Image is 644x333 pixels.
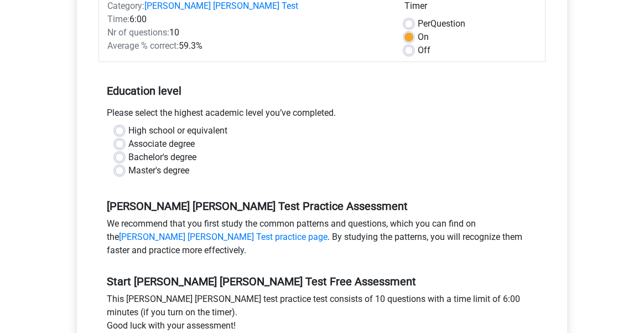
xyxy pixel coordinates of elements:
h5: Start [PERSON_NAME] [PERSON_NAME] Test Free Assessment [107,275,537,288]
label: Off [418,44,430,57]
div: Please select the highest academic level you’ve completed. [98,106,546,124]
h5: [PERSON_NAME] [PERSON_NAME] Test Practice Assessment [107,199,537,213]
div: 59.3% [99,39,396,53]
a: [PERSON_NAME] [PERSON_NAME] Test practice page [119,232,328,242]
label: Bachelor's degree [128,151,196,164]
label: Associate degree [128,137,195,151]
span: Per [418,18,430,29]
label: Master's degree [128,164,189,177]
span: Time: [107,14,129,24]
label: Question [418,17,465,30]
div: We recommend that you first study the common patterns and questions, which you can find on the . ... [98,217,546,262]
div: 6:00 [99,13,396,26]
div: 10 [99,26,396,39]
label: On [418,30,429,44]
h5: Education level [107,80,537,102]
span: Category: [107,1,144,11]
a: [PERSON_NAME] [PERSON_NAME] Test [144,1,298,11]
span: Nr of questions: [107,27,169,38]
label: High school or equivalent [128,124,227,137]
span: Average % correct: [107,40,179,51]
